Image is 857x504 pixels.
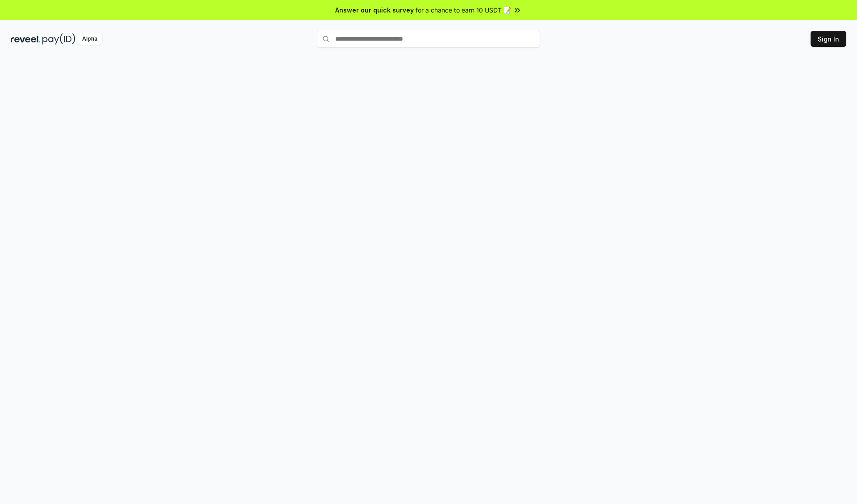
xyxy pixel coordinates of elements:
img: pay_id [42,33,75,45]
button: Sign In [811,31,846,47]
span: Answer our quick survey [335,5,414,15]
div: Alpha [77,33,102,45]
img: reveel_dark [11,33,41,45]
span: for a chance to earn 10 USDT 📝 [416,5,511,15]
